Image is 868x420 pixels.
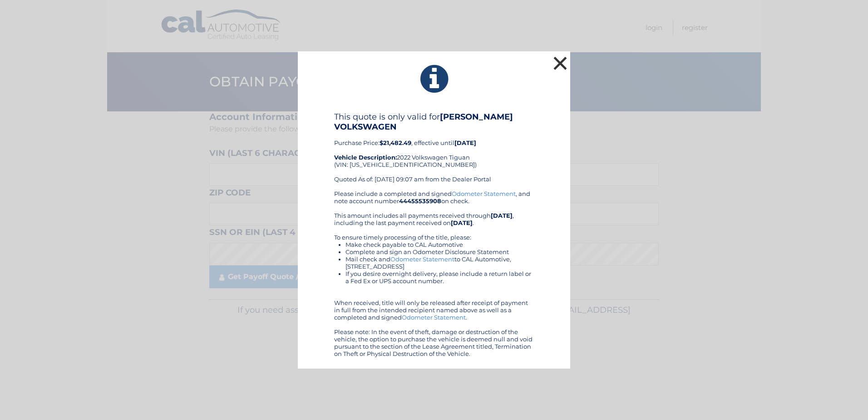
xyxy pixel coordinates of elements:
[334,112,534,132] h4: This quote is only valid for
[402,314,466,321] a: Odometer Statement
[454,139,476,146] b: [DATE]
[551,54,569,72] button: ×
[451,219,473,226] b: [DATE]
[334,112,534,190] div: Purchase Price: , effective until 2022 Volkswagen Tiguan (VIN: [US_VEHICLE_IDENTIFICATION_NUMBER]...
[345,270,534,285] li: If you desire overnight delivery, please include a return label or a Fed Ex or UPS account number.
[491,212,513,219] b: [DATE]
[345,255,534,270] li: Mail check and to CAL Automotive, [STREET_ADDRESS]
[345,248,534,255] li: Complete and sign an Odometer Disclosure Statement
[334,190,534,357] div: Please include a completed and signed , and note account number on check. This amount includes al...
[380,139,411,146] b: $21,482.49
[334,112,513,132] b: [PERSON_NAME] VOLKSWAGEN
[452,190,516,197] a: Odometer Statement
[390,255,454,263] a: Odometer Statement
[345,241,534,248] li: Make check payable to CAL Automotive
[399,197,441,205] b: 44455535908
[334,154,397,161] strong: Vehicle Description:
